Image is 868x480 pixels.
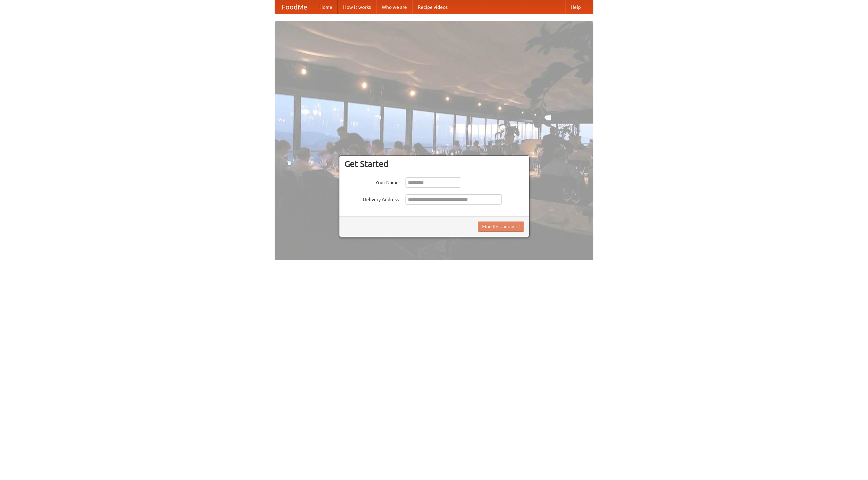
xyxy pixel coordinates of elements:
label: Your Name [344,177,399,186]
a: Help [565,0,586,14]
a: Home [314,0,338,14]
a: FoodMe [275,0,314,14]
label: Delivery Address [344,194,399,203]
a: Who we are [376,0,412,14]
h3: Get Started [344,159,524,169]
a: How it works [338,0,376,14]
a: Recipe videos [412,0,453,14]
button: Find Restaurants! [478,222,524,232]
